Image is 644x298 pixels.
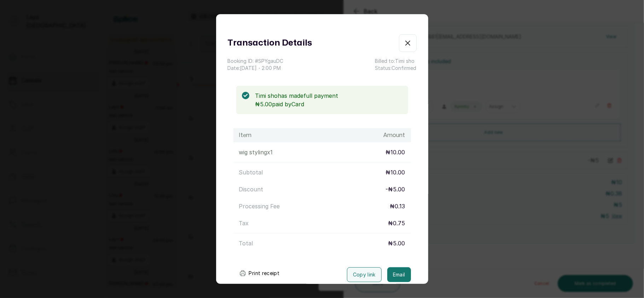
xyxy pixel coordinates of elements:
h1: Amount [384,131,405,139]
p: ₦5.00 paid by Card [255,100,402,108]
button: Email [387,267,411,282]
p: Subtotal [239,168,263,177]
h1: Item [239,131,252,139]
p: ₦0.75 [388,219,405,227]
p: ₦10.00 [386,168,405,177]
p: Status: Confirmed [375,65,417,72]
p: Processing Fee [239,202,280,210]
p: Booking ID: # SPYgauDC [228,58,284,65]
p: wig styling x 1 [239,148,273,156]
p: Timi sho has made full payment [255,91,402,100]
p: ₦5.00 [388,239,405,248]
p: Discount [239,185,263,193]
p: ₦0.13 [390,202,405,210]
button: Print receipt [233,266,285,280]
p: ₦10.00 [386,148,405,156]
button: Copy link [347,267,382,282]
p: Billed to: Timi sho [375,58,417,65]
p: Tax [239,219,249,227]
p: Total [239,239,253,248]
p: Date: [DATE] ・ 2:00 PM [228,65,284,72]
p: - ₦5.00 [386,185,405,193]
h1: Transaction Details [228,37,312,49]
